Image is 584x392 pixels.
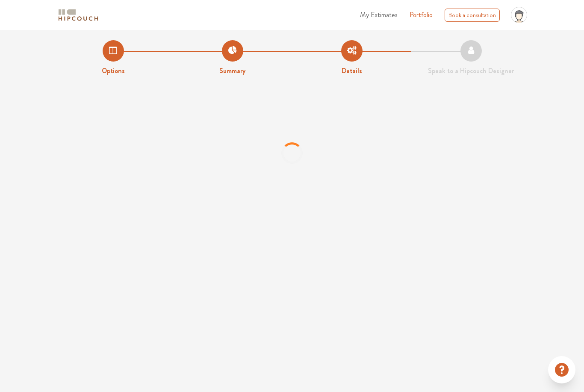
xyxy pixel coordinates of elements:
span: logo-horizontal.svg [57,6,100,25]
div: Book a consultation [445,9,500,22]
strong: Details [342,66,362,76]
strong: Summary [219,66,245,76]
strong: Speak to a Hipcouch Designer [428,66,514,76]
img: logo-horizontal.svg [57,8,100,23]
a: Portfolio [410,10,433,20]
strong: Options [102,66,125,76]
span: My Estimates [360,10,398,20]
